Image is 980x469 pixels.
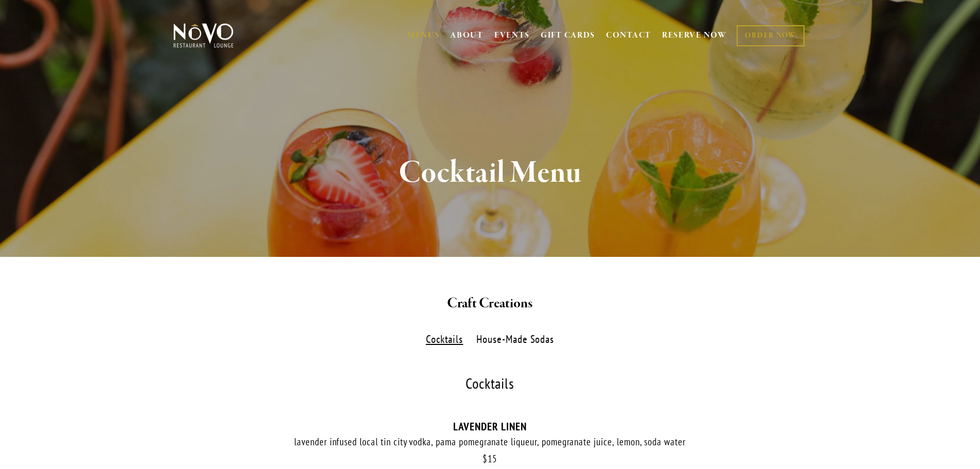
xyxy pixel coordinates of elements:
img: Novo Restaurant &amp; Lounge [171,23,236,48]
div: lavender infused local tin city vodka, pama pomegranate liqueur, pomegranate juice, lemon, soda w... [171,436,809,448]
label: House-Made Sodas [471,332,560,347]
a: ORDER NOW [737,25,804,46]
h1: Cocktail Menu [190,157,790,190]
h2: Craft Creations [190,293,790,315]
div: 15 [171,453,809,465]
a: GIFT CARDS [541,26,595,45]
div: Cocktails [171,376,809,391]
span: $ [483,453,488,465]
a: CONTACT [606,26,651,45]
a: ABOUT [450,30,484,41]
div: LAVENDER LINEN [171,420,809,433]
label: Cocktails [420,332,468,347]
a: MENUS [407,30,440,41]
a: EVENTS [494,30,530,41]
a: RESERVE NOW [662,26,727,45]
